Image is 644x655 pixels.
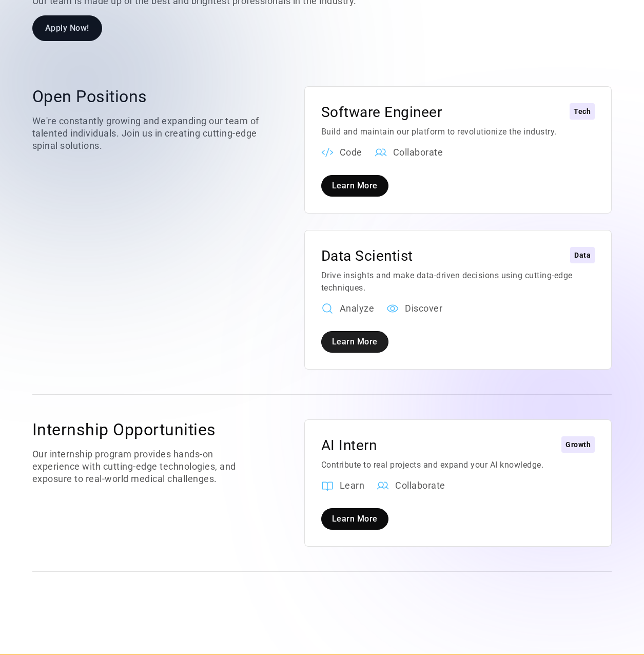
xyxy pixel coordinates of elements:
p: Drive insights and make data-driven decisions using cutting-edge techniques. [321,269,595,294]
p: Build and maintain our platform to revolutionize the industry. [321,126,595,138]
div: Collaborate [393,146,443,159]
div: Discover [405,302,442,315]
a: Learn More [321,331,388,353]
div: Code [340,146,362,159]
div: Tech [574,105,591,118]
a: Learn More [321,175,388,197]
div: Data Scientist [321,247,413,265]
p: Our internship program provides hands-on experience with cutting-edge technologies, and exposure ... [32,448,263,485]
p: We're constantly growing and expanding our team of talented individuals. Join us in creating cutt... [32,115,263,152]
a: Learn More [321,508,388,530]
p: Contribute to real projects and expand your AI knowledge. [321,459,595,471]
div: Software Engineer [321,103,442,122]
div: Data [574,249,591,261]
div: Analyze [340,302,375,315]
div: AI Intern [321,436,377,455]
h3: Internship Opportunities [32,419,263,440]
div: Collaborate [395,479,445,492]
div: Learn [340,479,365,492]
div: Growth [565,438,591,451]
